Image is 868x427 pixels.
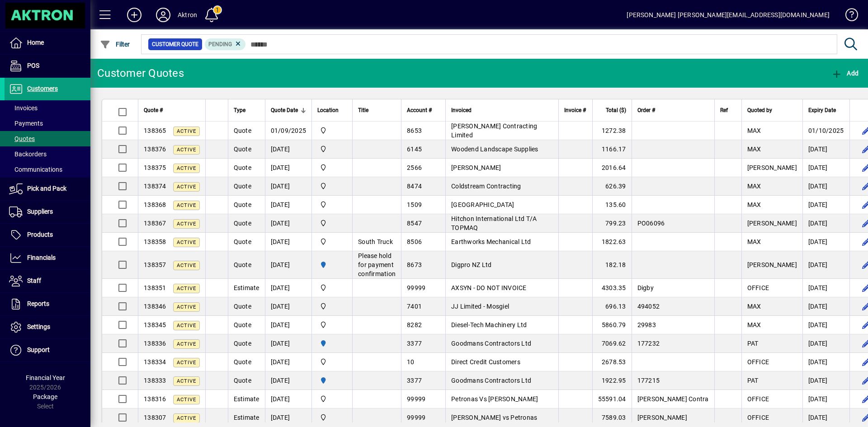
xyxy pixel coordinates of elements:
[265,316,312,334] td: [DATE]
[802,159,849,177] td: [DATE]
[27,185,66,192] span: Pick and Pack
[177,360,196,366] span: Active
[451,164,501,171] span: [PERSON_NAME]
[144,358,166,366] span: 138334
[234,127,251,134] span: Quote
[802,334,849,353] td: [DATE]
[234,238,251,245] span: Quote
[234,340,251,347] span: Quote
[747,340,759,347] span: PAT
[317,237,347,247] span: Central
[808,105,836,115] span: Expiry Date
[317,144,347,154] span: Central
[407,105,432,115] span: Account #
[265,140,312,159] td: [DATE]
[5,100,90,116] a: Invoices
[177,147,196,153] span: Active
[234,164,251,171] span: Quote
[317,218,347,228] span: Central
[407,105,440,115] div: Account #
[144,395,166,403] span: 138316
[451,122,537,139] span: [PERSON_NAME] Contracting Limited
[234,395,259,403] span: Estimate
[358,238,393,245] span: South Truck
[177,397,196,403] span: Active
[5,178,90,200] a: Pick and Pack
[9,104,38,112] span: Invoices
[144,127,166,134] span: 138365
[407,164,422,171] span: 2566
[592,177,632,196] td: 626.39
[144,105,163,115] span: Quote #
[407,358,415,366] span: 10
[747,105,797,115] div: Quoted by
[5,131,90,146] a: Quotes
[9,150,47,158] span: Backorders
[747,164,797,171] span: [PERSON_NAME]
[177,202,196,208] span: Active
[637,220,665,227] span: PO06096
[839,2,857,31] a: Knowledge Base
[407,183,422,190] span: 8474
[144,340,166,347] span: 138336
[637,105,709,115] div: Order #
[5,146,90,162] a: Backorders
[637,395,709,403] span: [PERSON_NAME] Contra
[451,321,527,328] span: Diesel-Tech Machinery Ltd
[451,105,472,115] span: Invoiced
[747,127,761,134] span: MAX
[802,233,849,251] td: [DATE]
[5,270,90,292] a: Staff
[33,393,57,400] span: Package
[407,303,422,310] span: 7401
[829,65,861,81] button: Add
[747,395,769,403] span: OFFICE
[592,316,632,334] td: 5860.79
[144,321,166,328] span: 138345
[177,304,196,310] span: Active
[451,261,491,268] span: Digpro NZ Ltd
[802,390,849,408] td: [DATE]
[27,277,41,284] span: Staff
[144,105,200,115] div: Quote #
[149,7,178,23] button: Profile
[178,8,197,22] div: Aktron
[407,395,425,403] span: 99999
[5,116,90,131] a: Payments
[637,303,660,310] span: 494052
[177,378,196,384] span: Active
[27,85,58,92] span: Customers
[265,122,312,140] td: 01/09/2025
[831,70,859,77] span: Add
[747,303,761,310] span: MAX
[152,40,198,49] span: Customer Quote
[747,220,797,227] span: [PERSON_NAME]
[451,303,509,310] span: JJ Limited - Mosgiel
[451,238,531,245] span: Earthworks Mechanical Ltd
[802,140,849,159] td: [DATE]
[265,334,312,353] td: [DATE]
[27,346,50,353] span: Support
[5,224,90,246] a: Products
[317,126,347,136] span: Central
[144,238,166,245] span: 138358
[144,414,166,421] span: 138307
[592,279,632,297] td: 4303.35
[808,105,844,115] div: Expiry Date
[720,105,736,115] div: Ref
[144,201,166,208] span: 138368
[802,214,849,233] td: [DATE]
[637,377,660,384] span: 177215
[265,408,312,427] td: [DATE]
[27,208,53,215] span: Suppliers
[451,414,537,421] span: [PERSON_NAME] vs Petronas
[451,201,514,208] span: [GEOGRAPHIC_DATA]
[747,201,761,208] span: MAX
[317,200,347,210] span: Central
[177,239,196,245] span: Active
[802,177,849,196] td: [DATE]
[144,164,166,171] span: 138375
[234,183,251,190] span: Quote
[637,284,654,291] span: Digby
[358,105,368,115] span: Title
